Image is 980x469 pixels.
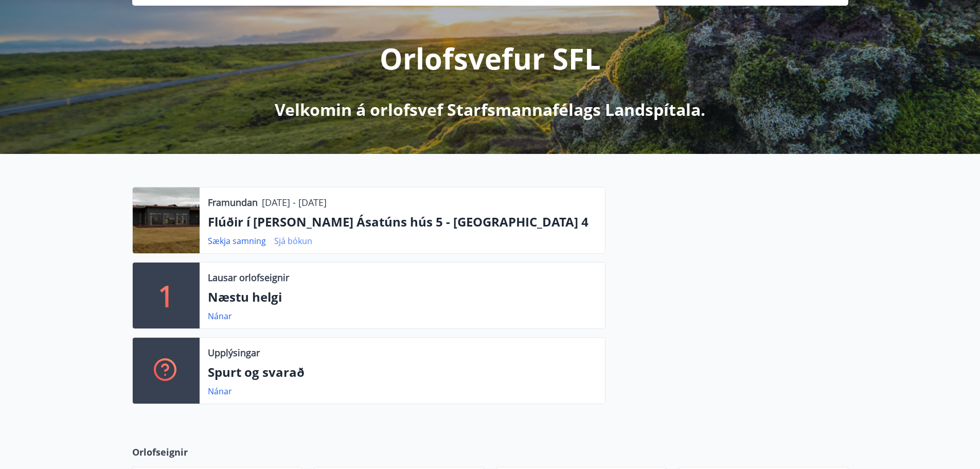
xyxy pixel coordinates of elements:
[208,363,597,381] p: Spurt og svarað
[208,288,597,306] p: Næstu helgi
[380,39,601,78] p: Orlofsvefur SFL
[208,213,597,231] p: Flúðir í [PERSON_NAME] Ásatúns hús 5 - [GEOGRAPHIC_DATA] 4
[132,445,188,459] span: Orlofseignir
[262,196,327,209] p: [DATE] - [DATE]
[275,98,705,121] p: Velkomin á orlofsvef Starfsmannafélags Landspítala.
[208,346,260,359] p: Upplýsingar
[208,271,289,284] p: Lausar orlofseignir
[274,235,312,247] a: Sjá bókun
[208,235,266,247] a: Sækja samning
[208,386,232,397] a: Nánar
[158,276,174,315] p: 1
[208,310,232,322] a: Nánar
[208,196,258,209] p: Framundan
